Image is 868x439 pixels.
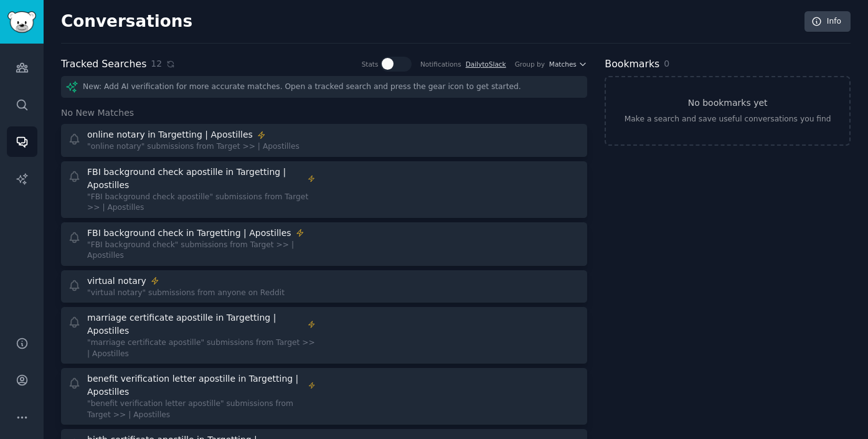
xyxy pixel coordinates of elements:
div: "FBI background check apostille" submissions from Target >> | Apostilles [87,192,316,214]
a: marriage certificate apostille in Targetting | Apostilles"marriage certificate apostille" submiss... [61,307,587,364]
a: Info [804,11,851,32]
a: virtual notary"virtual notary" submissions from anyone on Reddit [61,270,587,303]
a: DailytoSlack [466,60,506,68]
h2: Bookmarks [605,57,659,72]
h2: Tracked Searches [61,57,146,72]
a: online notary in Targetting | Apostilles"online notary" submissions from Target >> | Apostilles [61,124,587,157]
div: "virtual notary" submissions from anyone on Reddit [87,288,285,299]
button: Matches [549,60,587,68]
div: FBI background check in Targetting | Apostilles [87,227,291,240]
h2: Conversations [61,12,192,32]
div: Make a search and save useful conversations you find [625,114,831,125]
a: benefit verification letter apostille in Targetting | Apostilles"benefit verification letter apos... [61,368,587,425]
div: "FBI background check" submissions from Target >> | Apostilles [87,240,316,262]
div: online notary in Targetting | Apostilles [87,128,253,141]
span: Matches [549,60,577,68]
div: Notifications [420,60,461,68]
div: Group by [515,60,545,68]
div: benefit verification letter apostille in Targetting | Apostilles [87,372,304,399]
span: 12 [151,57,162,70]
a: FBI background check apostille in Targetting | Apostilles"FBI background check apostille" submiss... [61,161,587,218]
a: FBI background check in Targetting | Apostilles"FBI background check" submissions from Target >> ... [61,222,587,266]
div: marriage certificate apostille in Targetting | Apostilles [87,311,303,338]
div: "benefit verification letter apostille" submissions from Target >> | Apostilles [87,399,316,420]
div: FBI background check apostille in Targetting | Apostilles [87,166,303,192]
a: No bookmarks yetMake a search and save useful conversations you find [605,76,851,146]
div: New: Add AI verification for more accurate matches. Open a tracked search and press the gear icon... [61,76,587,98]
span: No New Matches [61,106,134,120]
div: virtual notary [87,275,146,288]
span: 0 [664,59,669,68]
div: Stats [362,60,379,68]
img: GummySearch logo [7,11,36,33]
h3: No bookmarks yet [688,97,768,110]
div: "marriage certificate apostille" submissions from Target >> | Apostilles [87,338,316,359]
div: "online notary" submissions from Target >> | Apostilles [87,141,300,153]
